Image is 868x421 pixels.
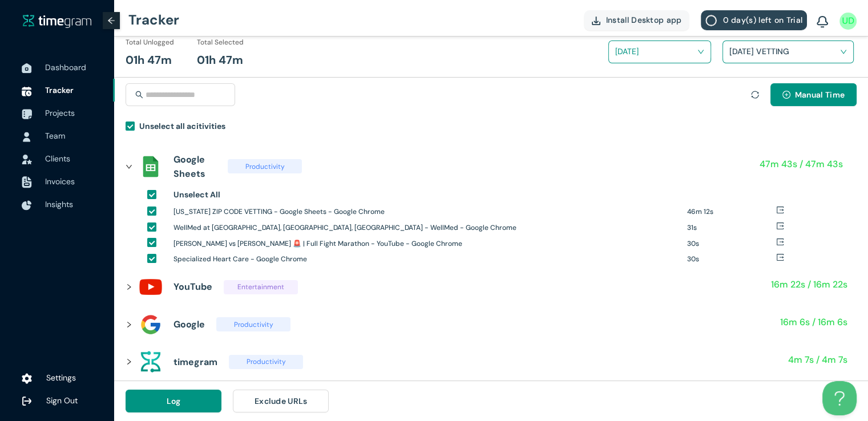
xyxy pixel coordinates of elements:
h1: timegram [173,355,217,369]
img: DashboardIcon [22,63,32,74]
span: Settings [46,373,76,383]
span: search [135,91,143,99]
h1: 30s [687,238,776,249]
span: Exclude URLs [255,395,308,407]
span: arrow-left [107,17,115,25]
span: export [776,206,784,214]
img: BellIcon [817,16,828,29]
span: right [126,321,132,328]
img: assets%2Ficons%2Fyoutube_updated.png [139,276,162,298]
h1: 16m 22s / 16m 22s [771,277,847,292]
h1: Total Selected [197,37,244,48]
img: assets%2Ficons%2Fsheets_official.png [139,155,162,178]
span: Team [45,131,65,141]
h1: [DATE] VETTING [729,43,863,60]
img: UserIcon [22,132,32,142]
h1: 16m 6s / 16m 6s [780,315,847,329]
h1: [PERSON_NAME] vs [PERSON_NAME] 🚨 | Full Fight Marathon - YouTube - Google Chrome [173,238,679,249]
span: Projects [45,108,75,118]
span: right [126,284,132,290]
h1: 01h 47m [197,51,243,69]
span: Dashboard [45,62,86,72]
h1: Google [173,317,205,331]
h1: 01h 47m [126,51,172,69]
span: 0 day(s) left on Trial [722,14,802,26]
span: sync [751,91,759,99]
button: Install Desktop app [584,10,690,30]
span: Productivity [229,355,303,369]
img: InsightsIcon [22,200,32,211]
h1: Unselect all acitivities [139,120,225,132]
button: Log [126,390,221,412]
span: Manual Time [795,88,845,101]
span: Install Desktop app [606,14,682,26]
img: assets%2Ficons%2Ficons8-google-240.png [139,313,162,336]
img: TimeTrackerIcon [22,86,32,96]
span: Tracker [45,85,74,95]
h1: Total Unlogged [126,37,174,48]
img: UserIcon [839,13,857,30]
img: DownloadApp [592,17,600,25]
h1: 47m 43s / 47m 43s [760,157,843,171]
h1: Tracker [128,3,179,37]
span: right [126,358,132,365]
span: Sign Out [46,395,78,406]
img: InvoiceIcon [22,155,32,164]
span: Insights [45,199,73,209]
span: Productivity [216,317,290,331]
img: settings.78e04af822cf15d41b38c81147b09f22.svg [22,373,32,384]
h1: 4m 7s / 4m 7s [788,353,847,367]
h1: 30s [687,254,776,265]
h1: Google Sheets [173,152,216,181]
span: export [776,222,784,230]
img: timegram [23,14,91,27]
button: plus-circleManual Time [770,83,857,106]
h1: WellMed at [GEOGRAPHIC_DATA], [GEOGRAPHIC_DATA], [GEOGRAPHIC_DATA] - WellMed - Google Chrome [173,222,679,233]
img: ProjectIcon [22,109,32,119]
button: Exclude URLs [233,390,329,412]
h1: Specialized Heart Care - Google Chrome [173,254,679,265]
span: Productivity [228,159,302,173]
h1: Unselect All [173,188,220,201]
span: Log [167,395,181,407]
h1: 46m 12s [687,207,776,217]
h1: 31s [687,222,776,233]
span: right [126,163,132,170]
span: plus-circle [782,91,790,100]
button: 0 day(s) left on Trial [701,10,807,30]
img: InvoiceIcon [22,176,32,188]
span: Entertainment [224,280,298,294]
h1: YouTube [173,280,212,294]
span: export [776,238,784,246]
img: logOut.ca60ddd252d7bab9102ea2608abe0238.svg [22,396,32,406]
iframe: Toggle Customer Support [822,381,857,415]
h1: [US_STATE] ZIP CODE VETTING - Google Sheets - Google Chrome [173,207,679,217]
span: Clients [45,153,70,164]
span: export [776,253,784,261]
span: Invoices [45,176,75,187]
img: assets%2Ficons%2Ftg.png [139,350,162,373]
